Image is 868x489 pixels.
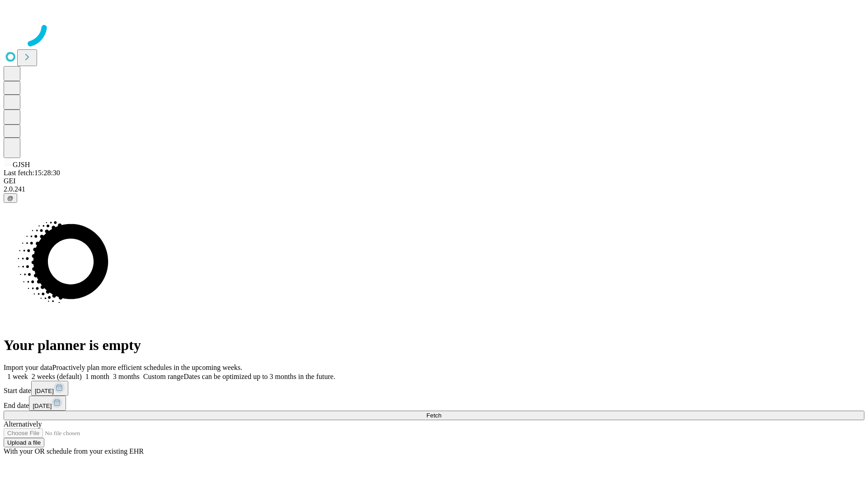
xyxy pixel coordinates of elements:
[113,373,140,380] span: 3 months
[35,388,54,394] span: [DATE]
[4,396,864,411] div: End date
[4,193,17,203] button: @
[4,185,864,193] div: 2.0.241
[7,195,14,201] span: @
[143,373,184,380] span: Custom range
[4,337,864,354] h1: Your planner is empty
[29,396,66,411] button: [DATE]
[7,373,28,380] span: 1 week
[4,420,42,428] span: Alternatively
[13,161,30,168] span: GJSH
[4,411,864,420] button: Fetch
[184,373,335,380] span: Dates can be optimized up to 3 months in the future.
[4,169,60,177] span: Last fetch: 15:28:30
[31,381,68,396] button: [DATE]
[4,177,864,185] div: GEI
[33,403,52,409] span: [DATE]
[32,373,82,380] span: 2 weeks (default)
[4,447,144,455] span: With your OR schedule from your existing EHR
[52,364,242,371] span: Proactively plan more efficient schedules in the upcoming weeks.
[4,438,44,447] button: Upload a file
[4,381,864,396] div: Start date
[85,373,109,380] span: 1 month
[4,364,52,371] span: Import your data
[426,412,441,419] span: Fetch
